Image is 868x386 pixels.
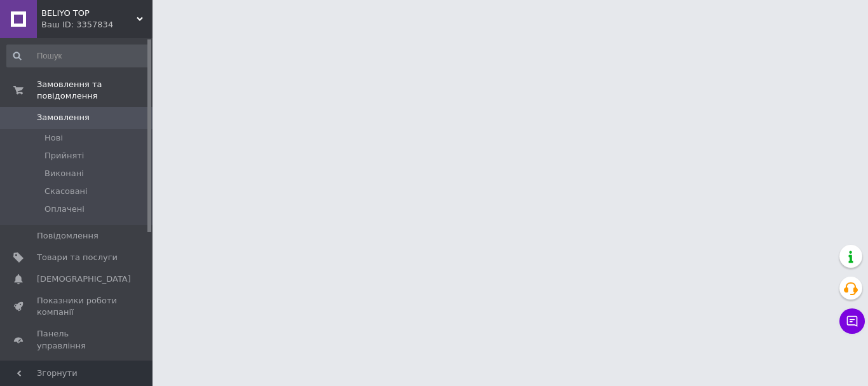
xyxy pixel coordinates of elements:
span: Замовлення та повідомлення [37,79,153,102]
span: Прийняті [44,150,84,162]
span: BELIYO TOP [41,8,137,19]
span: Скасовані [44,186,88,197]
div: Ваш ID: 3357834 [41,19,153,31]
span: Виконані [44,168,84,179]
span: Замовлення [37,112,90,123]
span: Показники роботи компанії [37,295,118,318]
span: Оплачені [44,203,85,215]
span: Повідомлення [37,230,98,242]
button: Чат з покупцем [839,308,865,334]
input: Пошук [6,45,150,67]
span: Нові [44,132,63,144]
span: [DEMOGRAPHIC_DATA] [37,273,131,285]
span: Товари та послуги [37,252,118,263]
span: Панель управління [37,328,118,351]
